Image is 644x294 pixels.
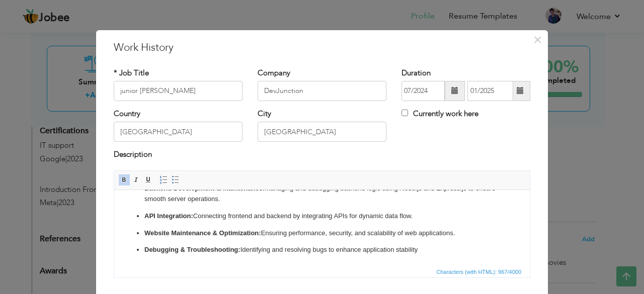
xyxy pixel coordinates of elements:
label: Currently work here [401,109,478,119]
div: Statistics [434,267,524,276]
h3: Work History [114,40,530,55]
label: City [258,109,271,119]
strong: Website Maintenance & Optimization: [30,39,147,47]
label: Duration [401,68,431,78]
label: Company [258,68,290,78]
label: Country [114,109,140,119]
a: Bold [119,174,130,185]
label: Description [114,149,152,160]
a: Insert/Remove Bulleted List [170,174,181,185]
p: Identifying and resolving bugs to enhance application stability [30,55,385,65]
a: Italic [131,174,142,185]
button: Close [529,32,545,48]
span: × [533,31,542,49]
input: Currently work here [401,110,408,116]
strong: API Integration: [30,22,79,30]
p: Connecting frontend and backend by integrating APIs for dynamic data flow. [30,21,385,32]
span: Characters (with HTML): 967/4000 [434,267,523,276]
input: From [401,81,445,101]
label: * Job Title [114,68,149,78]
strong: Debugging & Troubleshooting: [30,56,126,63]
input: Present [467,81,513,101]
a: Underline [143,174,154,185]
iframe: Rich Text Editor, workEditor [114,190,530,265]
p: Ensuring performance, security, and scalability of web applications. [30,38,385,49]
a: Insert/Remove Numbered List [158,174,169,185]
